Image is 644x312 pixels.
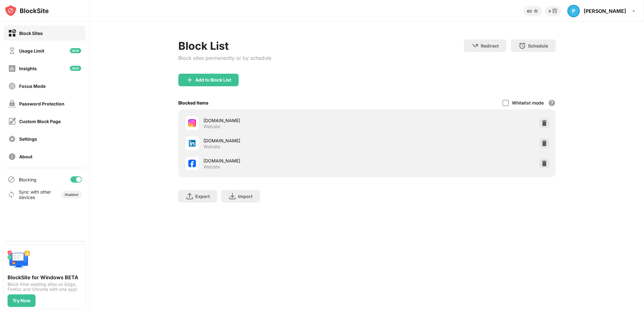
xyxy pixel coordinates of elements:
div: 60 [527,9,532,14]
div: Sync with other devices [19,189,51,200]
img: favicons [188,119,196,127]
div: BlockSite for Windows BETA [8,274,82,281]
div: Add to Block List [195,77,231,82]
div: Settings [19,136,37,142]
div: [DOMAIN_NAME] [203,137,367,144]
img: favicons [188,139,196,147]
div: Insights [19,66,37,71]
div: Whitelist mode [512,100,544,105]
img: sync-icon.svg [8,191,15,198]
img: reward-small.svg [551,7,558,15]
img: new-icon.svg [70,48,81,53]
div: Blocking [19,177,36,182]
img: insights-off.svg [8,65,16,72]
img: logo-blocksite.svg [4,4,49,17]
div: Custom Block Page [19,119,61,124]
div: Import [238,194,253,199]
img: push-desktop.svg [8,249,30,272]
div: Website [203,164,220,170]
div: Website [203,144,220,150]
div: Redirect [481,43,499,48]
img: focus-off.svg [8,82,16,90]
div: Try Now [13,298,31,303]
img: settings-off.svg [8,135,16,143]
img: block-on.svg [8,29,16,37]
div: [DOMAIN_NAME] [203,157,367,164]
div: Focus Mode [19,83,46,89]
img: customize-block-page-off.svg [8,117,16,125]
div: Blocked Items [178,100,208,105]
div: 4 [548,9,551,14]
div: Schedule [528,43,548,48]
img: points-small.svg [532,7,540,15]
div: Block time wasting sites on Edge, Firefox and Chrome with one app! [8,282,82,292]
div: Password Protection [19,101,64,106]
img: time-usage-off.svg [8,47,16,55]
img: password-protection-off.svg [8,100,16,108]
div: Block sites permanently or by schedule [178,55,271,61]
div: Website [203,124,220,129]
div: Disabled [65,193,78,196]
div: Block List [178,39,271,52]
div: [PERSON_NAME] [584,8,626,14]
img: blocking-icon.svg [8,176,15,183]
img: new-icon.svg [70,66,81,71]
div: Block Sites [19,31,43,36]
div: Usage Limit [19,48,44,54]
div: P [567,5,580,17]
div: Export [195,194,210,199]
div: [DOMAIN_NAME] [203,117,367,124]
div: About [19,154,32,159]
img: about-off.svg [8,153,16,161]
img: favicons [188,160,196,167]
